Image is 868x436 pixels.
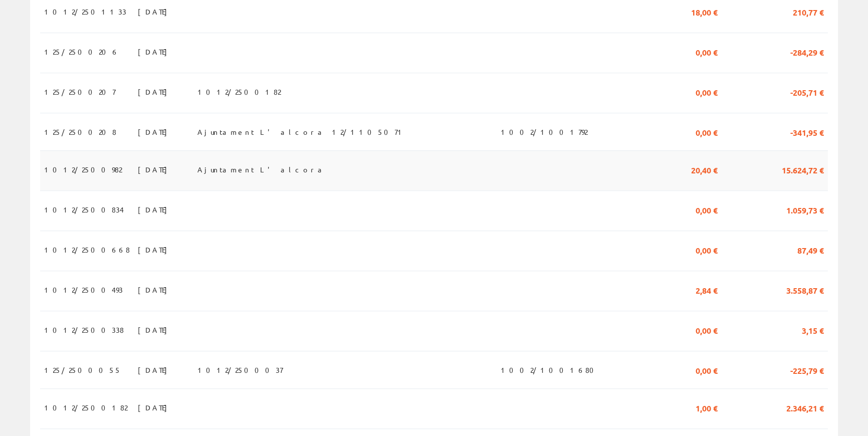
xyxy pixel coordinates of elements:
[691,3,718,20] span: 18,00 €
[138,321,172,338] span: [DATE]
[797,241,824,258] span: 87,49 €
[696,43,718,60] span: 0,00 €
[696,281,718,298] span: 2,84 €
[786,399,824,416] span: 2.346,21 €
[44,123,116,140] span: 125/2500208
[696,361,718,378] span: 0,00 €
[696,241,718,258] span: 0,00 €
[44,281,123,298] span: 1012/2500493
[197,361,283,378] span: 1012/2500037
[696,123,718,140] span: 0,00 €
[138,361,172,378] span: [DATE]
[786,201,824,218] span: 1.059,73 €
[44,361,121,378] span: 125/2500055
[138,161,172,178] span: [DATE]
[44,201,124,218] span: 1012/2500834
[44,43,119,60] span: 125/2500206
[197,161,326,178] span: Ajuntament L'alcora
[44,161,122,178] span: 1012/2500982
[44,83,115,100] span: 125/2500207
[138,83,172,100] span: [DATE]
[44,321,124,338] span: 1012/2500338
[138,201,172,218] span: [DATE]
[793,3,824,20] span: 210,77 €
[782,161,824,178] span: 15.624,72 €
[691,161,718,178] span: 20,40 €
[44,399,127,416] span: 1012/2500182
[138,241,172,258] span: [DATE]
[696,201,718,218] span: 0,00 €
[138,281,172,298] span: [DATE]
[790,43,824,60] span: -284,29 €
[802,321,824,338] span: 3,15 €
[696,399,718,416] span: 1,00 €
[790,123,824,140] span: -341,95 €
[44,241,130,258] span: 1012/2500668
[790,361,824,378] span: -225,79 €
[138,399,172,416] span: [DATE]
[790,83,824,100] span: -205,71 €
[696,83,718,100] span: 0,00 €
[501,123,587,140] span: 1002/1001792
[786,281,824,298] span: 3.558,87 €
[696,321,718,338] span: 0,00 €
[501,361,600,378] span: 1002/1001680
[138,43,172,60] span: [DATE]
[138,123,172,140] span: [DATE]
[197,83,281,100] span: 1012/2500182
[197,123,406,140] span: Ajuntament L'alcora 12/1105071
[44,3,126,20] span: 1012/2501133
[138,3,172,20] span: [DATE]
